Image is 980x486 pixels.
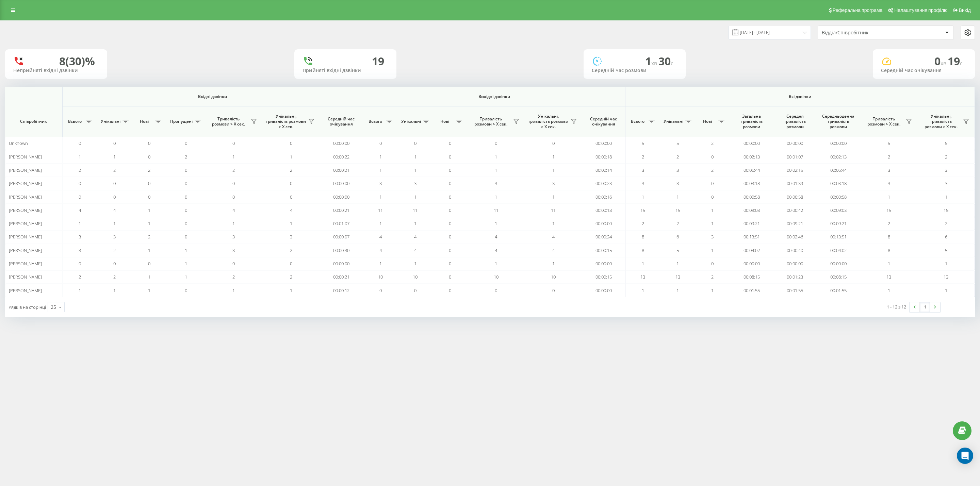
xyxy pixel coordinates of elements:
td: 00:09:03 [817,204,860,217]
span: 0 [148,180,150,186]
td: 00:03:18 [730,177,773,190]
span: 3 [232,234,235,240]
span: 0 [232,180,235,186]
span: 5 [642,140,644,146]
span: 0 [449,220,451,227]
td: 00:01:55 [773,284,817,297]
span: 1 [290,220,292,227]
span: 2 [79,274,81,280]
div: Середній час розмови [592,68,677,73]
td: 00:00:15 [582,244,626,257]
span: 0 [449,274,451,280]
td: 00:00:00 [320,257,363,270]
span: 3 [642,167,644,173]
span: 1 [379,220,382,227]
span: 8 [888,234,890,240]
span: [PERSON_NAME] [9,180,42,186]
span: 1 [379,167,382,173]
span: 2 [642,154,644,160]
span: 1 [945,261,947,267]
span: 1 [495,220,497,227]
span: 13 [640,274,645,280]
span: 2 [290,167,292,173]
td: 00:01:39 [773,177,817,190]
span: 0 [449,180,451,186]
span: 0 [290,180,292,186]
span: 1 [148,220,150,227]
span: 2 [113,247,116,253]
span: 3 [495,180,497,186]
span: Всі дзвінки [646,94,954,99]
td: 00:00:00 [320,190,363,203]
span: 0 [711,180,714,186]
span: 1 [148,247,150,253]
td: 00:08:15 [817,270,860,284]
span: 0 [113,140,116,146]
span: 3 [676,180,679,186]
span: 6 [676,234,679,240]
td: 00:06:44 [817,164,860,177]
span: Реферальна програма [833,7,883,13]
span: 0 [449,207,451,213]
div: Open Intercom Messenger [957,448,973,464]
span: 2 [185,154,187,160]
span: 0 [79,261,81,267]
span: 10 [551,274,556,280]
span: [PERSON_NAME] [9,207,42,213]
span: 1 [148,287,150,294]
span: 0 [185,207,187,213]
span: 3 [888,167,890,173]
span: 1 [711,207,714,213]
span: 0 [148,261,150,267]
span: Унікальні, тривалість розмови > Х сек. [921,114,961,130]
td: 00:00:42 [773,204,817,217]
td: 00:01:55 [730,284,773,297]
span: 0 [148,194,150,200]
span: 4 [552,247,555,253]
span: 2 [945,220,947,227]
td: 00:00:58 [773,190,817,203]
span: 4 [414,234,416,240]
span: 0 [711,194,714,200]
span: 3 [888,180,890,186]
span: 3 [113,234,116,240]
span: 2 [945,154,947,160]
span: 4 [414,247,416,253]
div: 19 [372,55,384,68]
td: 00:02:13 [817,150,860,163]
span: 3 [379,180,382,186]
td: 00:01:55 [817,284,860,297]
span: 11 [413,207,418,213]
span: 0 [148,154,150,160]
td: 00:00:00 [773,257,817,270]
span: 13 [675,274,680,280]
td: 00:00:00 [582,284,626,297]
span: 3 [232,247,235,253]
span: 11 [378,207,383,213]
td: 00:02:13 [730,150,773,163]
span: 1 [148,274,150,280]
span: 1 [552,261,555,267]
span: 0 [113,261,116,267]
span: 0 [711,261,714,267]
span: 4 [113,207,116,213]
span: 1 [185,247,187,253]
span: 5 [676,247,679,253]
span: 2 [888,220,890,227]
span: 2 [232,274,235,280]
span: 0 [449,154,451,160]
span: 1 [232,220,235,227]
td: 00:00:22 [320,150,363,163]
td: 00:04:02 [730,244,773,257]
span: Середньоденна тривалість розмови [822,114,855,130]
span: 0 [495,140,497,146]
span: 2 [232,167,235,173]
span: 0 [185,167,187,173]
span: 0 [379,140,382,146]
span: [PERSON_NAME] [9,194,42,200]
span: 0 [934,54,948,68]
span: 0 [148,140,150,146]
span: 0 [79,140,81,146]
span: 1 [379,154,382,160]
span: 0 [185,194,187,200]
